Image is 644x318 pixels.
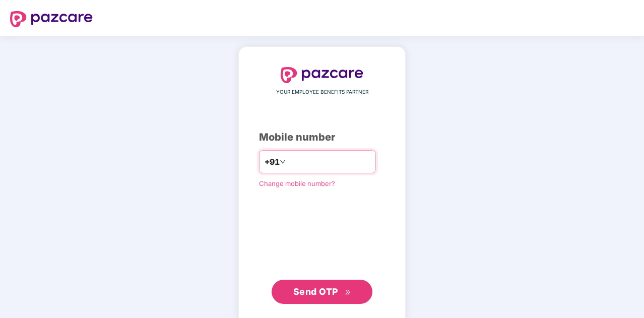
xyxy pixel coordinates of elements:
[10,11,93,27] img: logo
[276,88,368,96] span: YOUR EMPLOYEE BENEFITS PARTNER
[272,280,372,304] button: Send OTPdouble-right
[265,156,280,168] span: +91
[280,159,286,165] span: down
[259,179,335,187] a: Change mobile number?
[281,67,363,83] img: logo
[345,289,351,296] span: double-right
[259,130,385,145] div: Mobile number
[293,286,338,297] span: Send OTP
